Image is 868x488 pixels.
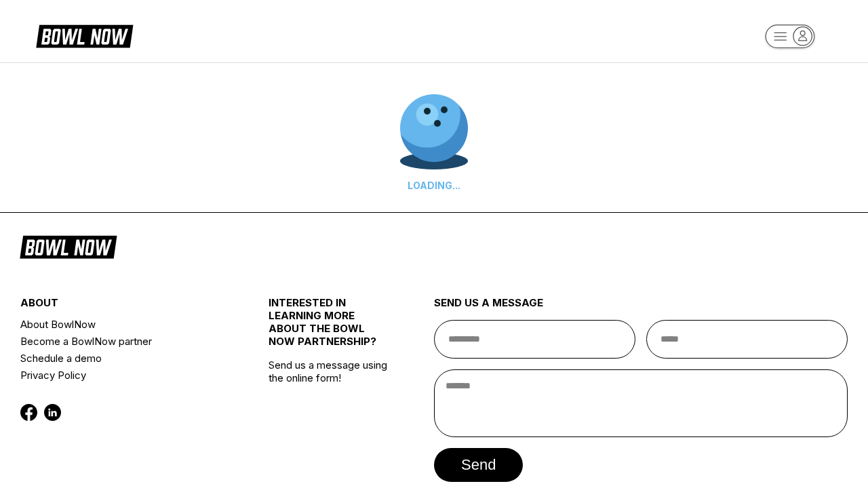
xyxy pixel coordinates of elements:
[269,296,393,359] div: INTERESTED IN LEARNING MORE ABOUT THE BOWL NOW PARTNERSHIP?
[434,296,848,320] div: send us a message
[20,316,227,333] a: About BowlNow
[20,333,227,350] a: Become a BowlNow partner
[20,350,227,367] a: Schedule a demo
[400,180,468,191] div: LOADING...
[20,367,227,384] a: Privacy Policy
[20,296,227,316] div: about
[434,448,523,482] button: send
